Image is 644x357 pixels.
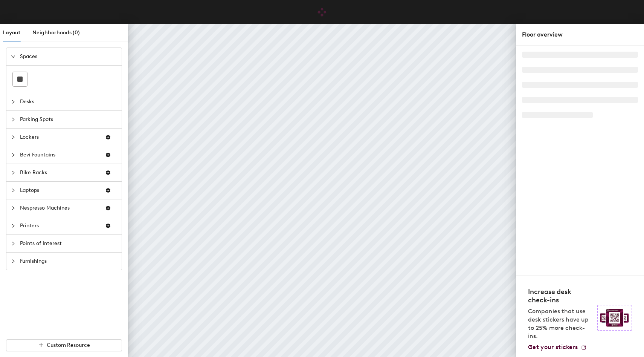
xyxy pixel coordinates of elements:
[528,343,587,351] a: Get your stickers
[11,259,15,264] span: collapsed
[597,305,632,331] img: Sticker logo
[11,241,15,246] span: collapsed
[11,54,15,59] span: expanded
[20,235,117,252] span: Points of Interest
[11,100,15,104] span: collapsed
[11,206,15,210] span: collapsed
[20,129,99,146] span: Lockers
[20,48,117,65] span: Spaces
[11,153,15,157] span: collapsed
[20,199,99,217] span: Nespresso Machines
[20,164,99,181] span: Bike Racks
[11,224,15,228] span: collapsed
[6,339,122,351] button: Custom Resource
[20,146,99,164] span: Bevi Fountains
[20,253,117,270] span: Furnishings
[528,343,578,351] span: Get your stickers
[11,170,15,175] span: collapsed
[11,135,15,139] span: collapsed
[528,307,593,340] p: Companies that use desk stickers have up to 25% more check-ins.
[20,93,117,110] span: Desks
[20,217,99,234] span: Printers
[522,30,638,39] div: Floor overview
[528,288,593,304] h4: Increase desk check-ins
[11,117,15,122] span: collapsed
[20,111,117,128] span: Parking Spots
[3,29,20,36] span: Layout
[47,342,90,348] span: Custom Resource
[11,188,15,193] span: collapsed
[32,29,80,36] span: Neighborhoods (0)
[20,182,99,199] span: Laptops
